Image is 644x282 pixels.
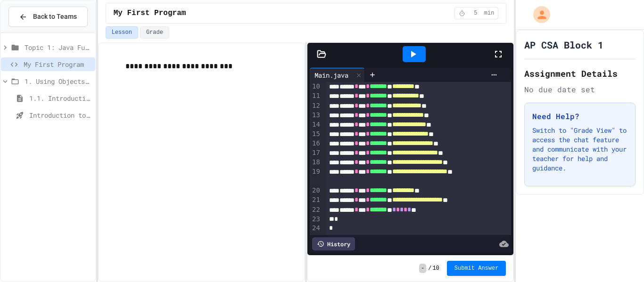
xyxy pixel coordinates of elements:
[532,126,627,173] p: Switch to "Grade View" to access the chat feature and communicate with your teacher for help and ...
[310,158,322,167] div: 18
[447,261,506,276] button: Submit Answer
[29,93,91,103] span: 1.1. Introduction to Algorithms, Programming, and Compilers
[310,148,322,158] div: 17
[524,84,636,95] div: No due date set
[310,186,322,195] div: 20
[33,12,77,22] span: Back to Teams
[310,195,322,205] div: 21
[310,70,353,80] div: Main.java
[106,26,138,39] button: Lesson
[484,9,495,17] span: min
[310,139,322,148] div: 16
[310,215,322,224] div: 23
[468,9,483,17] span: 5
[8,7,88,27] button: Back to Teams
[310,205,322,215] div: 22
[524,67,636,80] h2: Assignment Details
[310,68,365,82] div: Main.java
[310,224,322,233] div: 24
[310,101,322,111] div: 12
[312,237,355,250] div: History
[419,264,426,273] span: -
[310,91,322,101] div: 11
[114,8,186,19] span: My First Program
[310,82,322,91] div: 10
[454,265,499,272] span: Submit Answer
[310,111,322,120] div: 13
[310,167,322,186] div: 19
[523,4,553,25] div: My Account
[25,42,91,52] span: Topic 1: Java Fundamentals
[310,129,322,139] div: 15
[140,26,169,39] button: Grade
[24,59,91,69] span: My First Program
[524,38,603,51] h1: AP CSA Block 1
[29,110,91,120] span: Introduction to Algorithms, Programming, and Compilers
[432,265,439,272] span: 10
[310,120,322,129] div: 14
[428,265,431,272] span: /
[25,76,91,86] span: 1. Using Objects and Methods
[532,111,627,122] h3: Need Help?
